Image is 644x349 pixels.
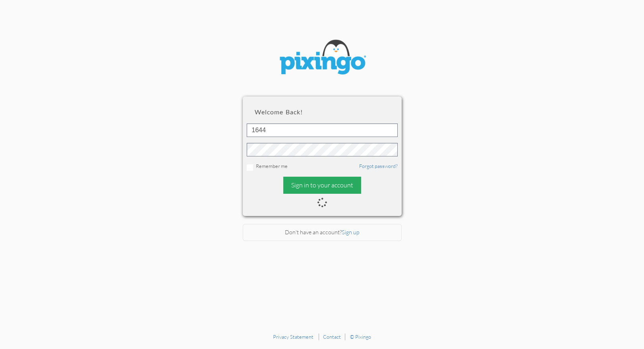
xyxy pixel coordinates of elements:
[247,123,398,137] input: ID or Email
[644,349,644,349] iframe: Chat
[359,163,398,169] a: Forgot password?
[275,36,370,81] img: pixingo logo
[247,162,398,171] div: Remember me
[273,334,313,340] a: Privacy Statement
[350,334,371,340] a: © Pixingo
[342,229,360,235] a: Sign up
[283,177,361,194] div: Sign in to your account
[243,224,402,241] div: Don't have an account?
[255,108,390,116] h2: Welcome back!
[323,334,341,340] a: Contact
